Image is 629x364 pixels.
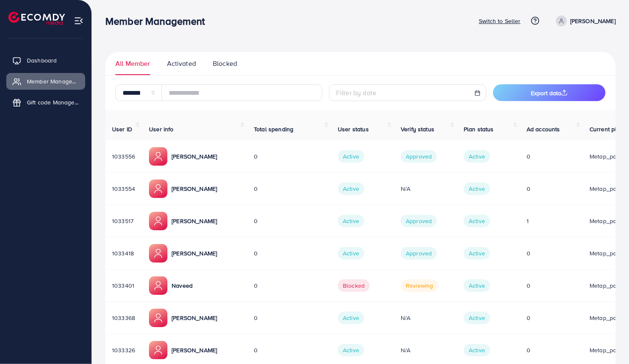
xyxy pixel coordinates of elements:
[527,152,530,161] span: 0
[254,185,258,193] span: 0
[527,281,530,290] span: 0
[74,16,84,26] img: menu
[112,152,135,161] span: 1033556
[112,281,134,290] span: 1033401
[531,89,568,97] span: Export data
[254,346,258,354] span: 0
[464,247,490,260] span: Active
[401,346,410,354] span: N/A
[6,94,85,111] a: Gift code Management
[27,77,79,86] span: Member Management
[254,281,258,290] span: 0
[115,59,150,68] span: All Member
[167,59,196,68] span: Activated
[464,312,490,324] span: Active
[527,185,530,193] span: 0
[254,249,258,257] span: 0
[464,344,490,356] span: Active
[6,73,85,90] a: Member Management
[527,346,530,354] span: 0
[112,346,135,354] span: 1033326
[149,244,167,263] img: ic-member-manager.00abd3e0.svg
[105,15,212,27] h3: Member Management
[112,217,133,225] span: 1033517
[172,216,217,226] p: [PERSON_NAME]
[401,125,434,133] span: Verify status
[254,125,293,133] span: Total spending
[527,217,529,225] span: 1
[172,248,217,258] p: [PERSON_NAME]
[112,249,134,257] span: 1033418
[338,279,370,292] span: Blocked
[149,309,167,327] img: ic-member-manager.00abd3e0.svg
[149,276,167,295] img: ic-member-manager.00abd3e0.svg
[593,326,623,358] iframe: Chat
[527,314,530,322] span: 0
[590,125,624,133] span: Current plan
[553,16,616,26] a: [PERSON_NAME]
[401,185,410,193] span: N/A
[338,312,364,324] span: Active
[172,345,217,355] p: [PERSON_NAME]
[401,215,437,227] span: Approved
[254,217,258,225] span: 0
[254,152,258,161] span: 0
[464,125,494,133] span: Plan status
[464,182,490,195] span: Active
[338,247,364,260] span: Active
[172,281,193,291] p: Naveed
[149,212,167,230] img: ic-member-manager.00abd3e0.svg
[401,279,438,292] span: Reviewing
[401,150,437,163] span: Approved
[493,84,606,101] button: Export data
[149,147,167,166] img: ic-member-manager.00abd3e0.svg
[6,52,85,69] a: Dashboard
[149,341,167,359] img: ic-member-manager.00abd3e0.svg
[338,215,364,227] span: Active
[338,150,364,163] span: Active
[401,314,410,322] span: N/A
[172,313,217,323] p: [PERSON_NAME]
[338,344,364,356] span: Active
[338,125,369,133] span: User status
[336,88,376,97] span: Filter by date
[112,314,135,322] span: 1033368
[172,184,217,194] p: [PERSON_NAME]
[527,125,560,133] span: Ad accounts
[112,185,135,193] span: 1033554
[8,12,65,25] img: logo
[464,150,490,163] span: Active
[401,247,437,260] span: Approved
[149,125,173,133] span: User info
[172,151,217,161] p: [PERSON_NAME]
[27,98,79,107] span: Gift code Management
[213,59,237,68] span: Blocked
[338,182,364,195] span: Active
[254,314,258,322] span: 0
[527,249,530,257] span: 0
[112,125,132,133] span: User ID
[479,16,521,26] p: Switch to Seller
[464,215,490,227] span: Active
[27,56,57,65] span: Dashboard
[149,179,167,198] img: ic-member-manager.00abd3e0.svg
[570,16,616,26] p: [PERSON_NAME]
[464,279,490,292] span: Active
